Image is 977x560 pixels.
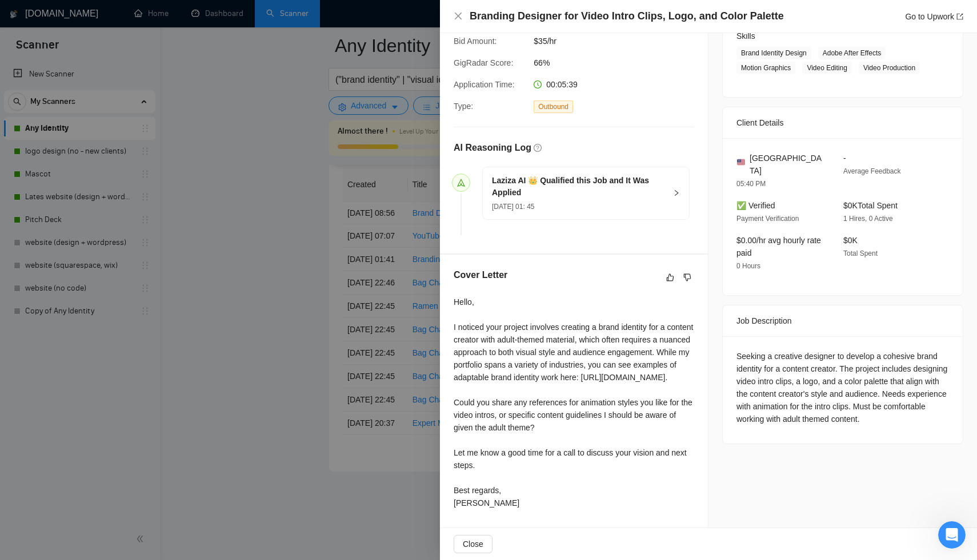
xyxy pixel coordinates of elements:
[843,167,901,175] span: Average Feedback
[673,190,680,196] span: right
[454,141,531,155] h5: AI Reasoning Log
[736,107,949,138] div: Client Details
[454,80,515,89] span: Application Time:
[843,215,893,223] span: 1 Hires, 0 Active
[470,9,784,23] h4: Branding Designer for Video Intro Clips, Logo, and Color Palette
[736,215,799,223] span: Payment Verification
[463,538,483,550] span: Close
[454,268,507,282] h5: Cover Letter
[736,305,949,336] div: Job Description
[843,154,846,163] span: -
[736,31,755,41] span: Skills
[534,80,542,88] span: clock-circle
[736,262,760,270] span: 0 Hours
[454,37,497,46] span: Bid Amount:
[905,12,963,21] a: Go to Upworkexport
[736,62,795,74] span: Motion Graphics
[750,152,825,177] span: [GEOGRAPHIC_DATA]
[492,175,666,199] h5: Laziza AI 👑 Qualified this Job and It Was Applied
[534,35,705,47] span: $35/hr
[534,57,705,69] span: 66%
[736,47,811,59] span: Brand Identity Design
[454,11,463,21] span: close
[534,144,542,152] span: question-circle
[736,236,821,257] span: $0.00/hr avg hourly rate paid
[818,47,886,59] span: Adobe After Effects
[454,535,492,553] button: Close
[546,80,578,89] span: 00:05:39
[454,296,694,509] div: Hello, I noticed your project involves creating a brand identity for a content creator with adult...
[843,249,878,257] span: Total Spent
[454,58,513,67] span: GigRadar Score:
[859,62,920,74] span: Video Production
[492,203,534,211] span: [DATE] 01: 45
[680,271,694,284] button: dislike
[843,201,898,210] span: $0K Total Spent
[736,180,766,188] span: 05:40 PM
[802,62,852,74] span: Video Editing
[663,271,677,284] button: like
[736,350,949,425] div: Seeking a creative designer to develop a cohesive brand identity for a content creator. The proje...
[736,201,775,210] span: ✅ Verified
[683,273,691,282] span: dislike
[737,158,745,166] img: 🇺🇸
[454,11,463,21] button: Close
[843,236,858,245] span: $0K
[666,273,674,282] span: like
[956,13,963,20] span: export
[938,521,966,549] iframe: Intercom live chat
[454,102,473,111] span: Type:
[457,179,465,187] span: send
[534,100,573,113] span: Outbound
